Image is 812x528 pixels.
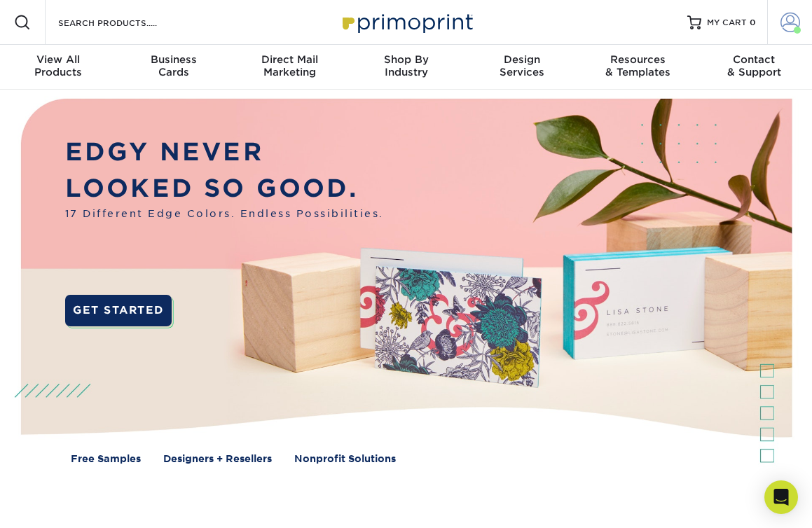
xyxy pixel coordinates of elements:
[580,45,696,90] a: Resources& Templates
[580,53,696,78] div: & Templates
[232,53,348,66] span: Direct Mail
[464,53,580,66] span: Design
[232,45,348,90] a: Direct MailMarketing
[696,53,812,78] div: & Support
[750,18,756,27] span: 0
[65,207,384,221] span: 17 Different Edge Colors. Endless Possibilities.
[294,452,396,466] a: Nonprofit Solutions
[696,45,812,90] a: Contact& Support
[464,45,580,90] a: DesignServices
[348,53,465,66] span: Shop By
[116,53,233,66] span: Business
[232,53,348,78] div: Marketing
[348,53,465,78] div: Industry
[57,14,193,31] input: SEARCH PRODUCTS.....
[696,53,812,66] span: Contact
[464,53,580,78] div: Services
[116,45,233,90] a: BusinessCards
[71,452,141,466] a: Free Samples
[580,53,696,66] span: Resources
[163,452,272,466] a: Designers + Resellers
[764,480,798,514] div: Open Intercom Messenger
[336,7,476,37] img: Primoprint
[65,170,384,207] p: LOOKED SO GOOD.
[116,53,233,78] div: Cards
[707,17,747,29] span: MY CART
[65,295,172,327] a: GET STARTED
[348,45,465,90] a: Shop ByIndustry
[65,134,384,170] p: EDGY NEVER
